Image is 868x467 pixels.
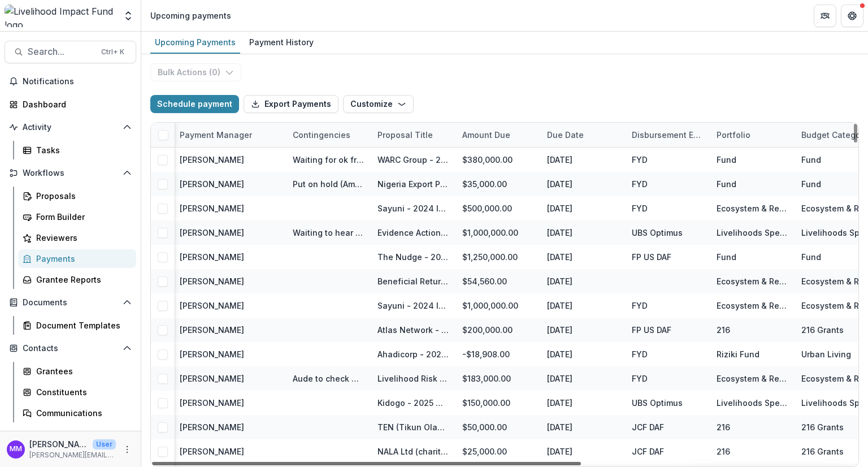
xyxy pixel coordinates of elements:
p: [PERSON_NAME][EMAIL_ADDRESS][DOMAIN_NAME] [29,450,116,460]
button: Export Payments [244,95,338,113]
div: Ahadicorp - 2024 Loan [377,348,449,360]
div: [DATE] [540,293,625,318]
div: Upcoming Payments [150,34,240,50]
div: Livelihood Risk Pool Contribution 2024-27 [377,373,449,384]
nav: breadcrumb [146,7,236,24]
div: $35,000.00 [455,172,540,196]
div: [PERSON_NAME] [180,202,244,214]
button: Open Data & Reporting [5,427,136,445]
div: [PERSON_NAME] [180,251,244,263]
div: [DATE] [540,148,625,172]
div: 216 Grants [801,446,844,457]
a: Document Templates [18,316,136,335]
div: [PERSON_NAME] [180,373,244,384]
div: Ecosystem & Regrantors [717,373,788,384]
div: Contingencies [286,129,357,141]
span: Search... [28,46,94,57]
button: Open Activity [5,118,136,136]
div: Ecosystem & Regrantors [717,300,788,312]
div: [PERSON_NAME] [180,300,244,312]
div: Form Builder [36,211,127,223]
div: $1,250,000.00 [455,245,540,269]
div: Miriam Mwangi [10,446,22,453]
div: Contingencies [286,123,371,147]
div: Payment Manager [173,123,286,147]
div: Fund [801,178,821,190]
div: Due Date [540,129,591,141]
span: Contacts [23,344,118,353]
div: Urban Living [801,348,851,360]
div: WARC Group - 2025 Investment [377,154,449,166]
div: [PERSON_NAME] [180,154,244,166]
div: Amount Due [455,123,540,147]
div: NALA Ltd (charitable company) 2025 [377,446,449,457]
div: Proposal Title [371,123,455,147]
div: [DATE] [540,196,625,220]
div: Sayuni - 2024 Investment [377,202,449,214]
div: [DATE] [540,342,625,366]
div: Ecosystem & Regrantors [717,202,788,214]
div: TEN (Tikun Olam Empowerment Network) 2025 [377,421,449,433]
div: Fund [801,251,821,263]
div: Grantees [36,365,127,377]
button: Search... [5,41,136,63]
div: $150,000.00 [455,391,540,415]
div: Atlas Network - 2025-27 Grant [377,324,449,336]
div: Livelihoods Special Projects [717,397,788,409]
span: Workflows [23,168,118,178]
a: Tasks [18,141,136,159]
div: FP US DAF [632,324,671,336]
span: Notifications [23,77,132,87]
div: Fund [717,154,736,166]
div: Grantee Reports [36,274,127,286]
div: Waiting to hear back from UBS [293,227,364,239]
div: Disbursement Entity [625,123,710,147]
div: [PERSON_NAME] [180,348,244,360]
a: Form Builder [18,207,136,226]
a: Constituents [18,383,136,401]
div: Payment Manager [173,129,259,141]
div: Portfolio [710,123,795,147]
div: The Nudge - 2024-26 Grant [377,251,449,263]
button: More [120,443,134,456]
div: Communications [36,407,127,419]
div: Constituents [36,386,127,398]
img: Livelihood Impact Fund logo [5,5,116,27]
div: [DATE] [540,220,625,245]
div: Kidogo - 2025 Grant [377,397,449,409]
div: Fund [801,154,821,166]
div: FYD [632,348,648,360]
div: Reviewers [36,232,127,244]
div: Fund [717,251,736,263]
div: FYD [632,300,648,312]
div: Dashboard [23,98,127,110]
div: [PERSON_NAME] [180,275,244,287]
a: Dashboard [5,95,136,114]
div: [DATE] [540,439,625,464]
div: $183,000.00 [455,366,540,391]
button: Schedule payment [150,95,239,113]
div: $200,000.00 [455,318,540,342]
div: FYD [632,373,648,384]
div: FYD [632,154,648,166]
div: $500,000.00 [455,196,540,220]
button: Open Documents [5,293,136,312]
a: Upcoming Payments [150,32,240,54]
div: [DATE] [540,269,625,293]
div: $1,000,000.00 [455,293,540,318]
button: Open Workflows [5,164,136,182]
div: FYD [632,178,648,190]
div: Due Date [540,123,625,147]
div: Aude to check with Muthoni / Peige when next [PERSON_NAME] will join [293,373,364,384]
button: Notifications [5,72,136,90]
div: Fund [717,178,736,190]
div: Nigeria Export Promotion Council - 2025 GTKY [377,178,449,190]
p: [PERSON_NAME] [29,438,88,450]
a: Payments [18,249,136,268]
div: $54,560.00 [455,269,540,293]
div: -$18,908.00 [455,342,540,366]
div: FP US DAF [632,251,671,263]
div: 216 Grants [801,324,844,336]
